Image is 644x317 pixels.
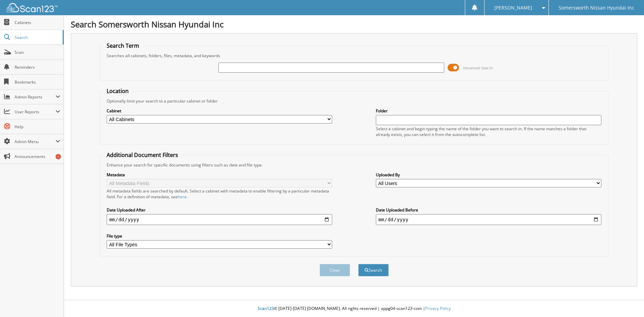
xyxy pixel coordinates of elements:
span: Scan123 [258,305,274,311]
span: Search [15,35,59,40]
div: Enhance your search for specific documents using filters such as date and file type. [103,162,605,168]
input: end [376,214,602,225]
label: Date Uploaded After [107,207,332,213]
span: Bookmarks [15,79,60,85]
div: Searches all cabinets, folders, files, metadata, and keywords [103,53,605,59]
span: Announcements [15,154,60,159]
label: File type [107,233,332,239]
span: Somersworth Nissan Hyundai Inc [559,6,634,10]
span: Advanced Search [463,65,493,70]
div: All metadata fields are searched by default. Select a cabinet with metadata to enable filtering b... [107,188,332,200]
div: Optionally limit your search to a particular cabinet or folder [103,98,605,104]
span: User Reports [15,109,56,115]
span: Admin Menu [15,139,56,144]
label: Cabinet [107,108,332,114]
label: Folder [376,108,602,114]
span: Help [15,124,60,130]
button: Search [358,264,389,276]
label: Uploaded By [376,172,602,178]
button: Clear [320,264,350,276]
div: Select a cabinet and begin typing the name of the folder you want to search in. If the name match... [376,126,602,137]
a: Privacy Policy [425,305,451,311]
legend: Additional Document Filters [103,151,181,159]
span: [PERSON_NAME] [494,6,532,10]
a: here [178,194,187,200]
div: 1 [56,154,61,159]
span: Reminders [15,64,60,70]
label: Metadata [107,172,332,178]
h1: Search Somersworth Nissan Hyundai Inc [71,19,637,30]
img: scan123-logo-white.svg [7,3,58,12]
span: Cabinets [15,20,60,25]
legend: Search Term [103,42,143,49]
span: Scan [15,49,60,55]
input: start [107,214,332,225]
div: © [DATE]-[DATE] [DOMAIN_NAME]. All rights reserved | appg04-scan123-com | [64,300,644,317]
span: Admin Reports [15,94,56,100]
label: Date Uploaded Before [376,207,602,213]
legend: Location [103,87,132,95]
